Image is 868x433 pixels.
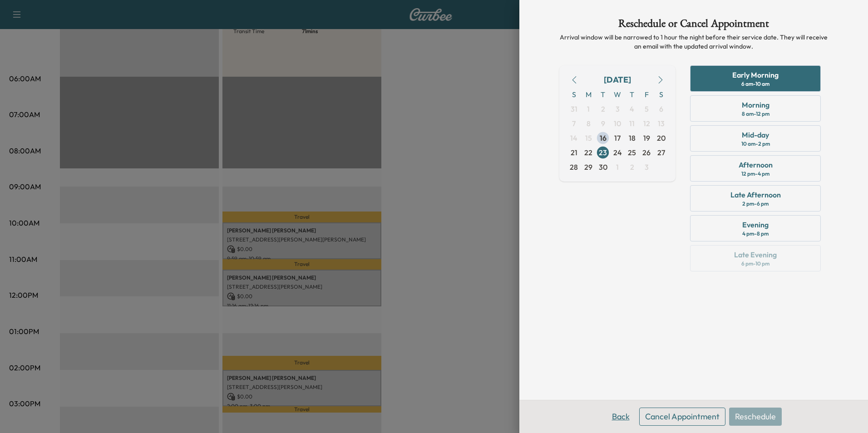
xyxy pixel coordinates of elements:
[742,200,769,207] div: 2 pm - 6 pm
[629,133,636,143] span: 18
[604,74,631,86] div: [DATE]
[643,118,650,129] span: 12
[581,87,596,102] span: M
[570,133,577,143] span: 14
[630,162,634,172] span: 2
[658,118,665,129] span: 13
[613,147,622,158] span: 24
[584,162,592,172] span: 29
[732,69,779,80] div: Early Morning
[616,162,619,172] span: 1
[614,118,621,129] span: 10
[559,33,828,51] p: Arrival window will be narrowed to 1 hour the night before their service date. They will receive ...
[570,162,578,172] span: 28
[657,147,665,158] span: 27
[601,103,605,114] span: 2
[571,147,577,158] span: 21
[741,80,769,88] div: 6 am - 10 am
[629,118,635,129] span: 11
[587,103,590,114] span: 1
[616,103,620,114] span: 3
[741,140,770,148] div: 10 am - 2 pm
[584,147,592,158] span: 22
[599,147,607,158] span: 23
[572,118,576,129] span: 7
[742,110,769,118] div: 8 am - 12 pm
[625,87,639,102] span: T
[559,18,828,33] h1: Reschedule or Cancel Appointment
[610,87,625,102] span: W
[642,147,651,158] span: 26
[600,133,607,143] span: 16
[639,408,725,426] button: Cancel Appointment
[742,99,769,110] div: Morning
[567,87,581,102] span: S
[630,103,634,114] span: 4
[657,133,666,143] span: 20
[742,230,769,237] div: 4 pm - 8 pm
[645,162,649,172] span: 3
[585,133,592,143] span: 15
[654,87,668,102] span: S
[741,170,769,177] div: 12 pm - 4 pm
[730,189,781,200] div: Late Afternoon
[614,133,621,143] span: 17
[639,87,654,102] span: F
[659,103,663,114] span: 6
[739,159,773,170] div: Afternoon
[599,162,607,172] span: 30
[601,118,605,129] span: 9
[571,103,577,114] span: 31
[596,87,610,102] span: T
[643,133,650,143] span: 19
[645,103,649,114] span: 5
[628,147,636,158] span: 25
[742,219,769,230] div: Evening
[587,118,591,129] span: 8
[606,408,636,426] button: Back
[742,129,769,140] div: Mid-day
